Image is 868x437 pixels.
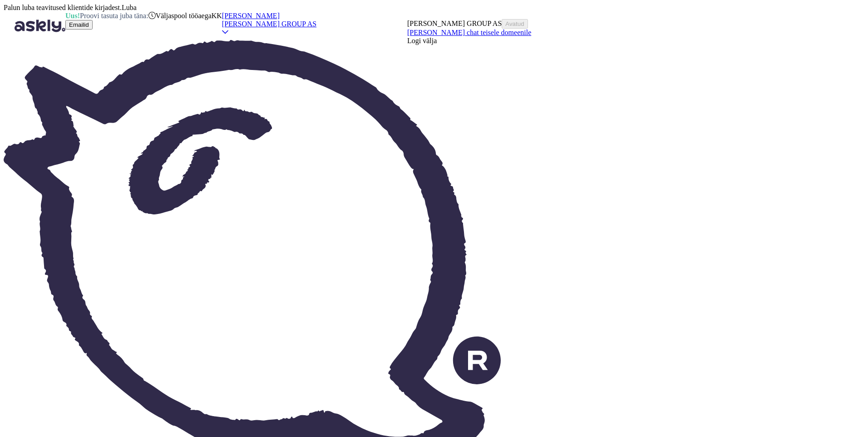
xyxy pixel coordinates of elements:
div: Väljaspool tööaega [148,12,212,20]
div: [PERSON_NAME] GROUP AS [222,20,316,28]
div: Logi välja [407,37,531,45]
span: Luba [122,4,137,11]
b: Uus! [65,12,80,20]
div: Palun luba teavitused klientide kirjadest. [4,4,531,12]
a: [PERSON_NAME] chat teisele domeenile [407,29,531,36]
a: [PERSON_NAME][PERSON_NAME] GROUP AS [222,12,316,36]
button: Emailid [65,20,93,30]
button: Avatud [502,19,528,29]
div: [PERSON_NAME] [222,12,316,20]
span: [PERSON_NAME] GROUP AS [407,20,502,27]
div: KK [212,12,222,40]
div: Proovi tasuta juba täna: [65,12,148,20]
